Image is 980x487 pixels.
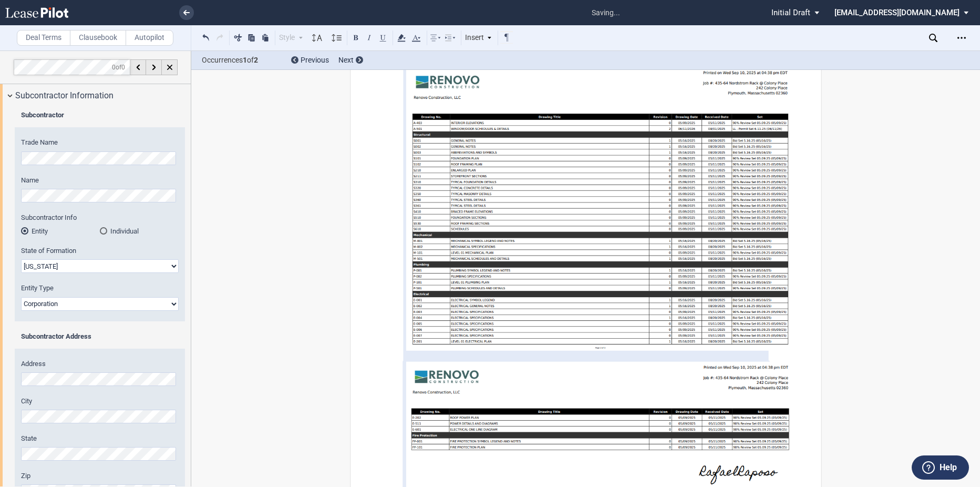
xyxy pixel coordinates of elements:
[338,56,354,64] span: Next
[21,397,179,406] label: City
[338,55,363,66] div: Next
[15,89,114,102] span: Subcontractor Information
[377,31,389,44] button: Underline
[500,31,513,44] button: Toggle Control Characters
[21,246,179,256] label: State of Formation
[363,31,376,44] button: Italic
[463,31,494,45] div: Insert
[259,31,272,44] button: Paste
[126,30,173,46] label: Autopilot
[21,283,179,293] label: Entity Type
[254,56,258,64] b: 2
[243,56,247,64] b: 1
[406,67,794,351] img: AzfYoByTZtqrAAAAAElFTkSuQmCC
[100,226,179,236] md-radio-button: Individual
[21,138,179,147] label: Trade Name
[121,63,125,70] span: 0
[70,30,126,46] label: Clausebook
[21,176,179,185] label: Name
[21,226,100,236] md-radio-button: Entity
[953,29,970,46] div: Open Lease options menu
[17,30,70,46] label: Deal Terms
[771,8,810,17] span: Initial Draft
[202,55,283,66] span: Occurrences of
[21,213,179,222] label: Subcontractor Info
[21,359,179,369] label: Address
[112,63,116,70] span: 0
[912,455,969,480] button: Help
[301,56,329,64] span: Previous
[21,332,91,340] b: Subcontractor Address
[245,31,258,44] button: Copy
[291,55,329,66] div: Previous
[940,461,957,474] label: Help
[349,31,362,44] button: Bold
[21,111,64,119] b: Subcontractor
[586,2,625,24] span: saving...
[232,31,244,44] button: Cut
[21,434,179,443] label: State
[112,63,125,70] span: of
[21,471,179,481] label: Zip
[200,31,212,44] button: Undo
